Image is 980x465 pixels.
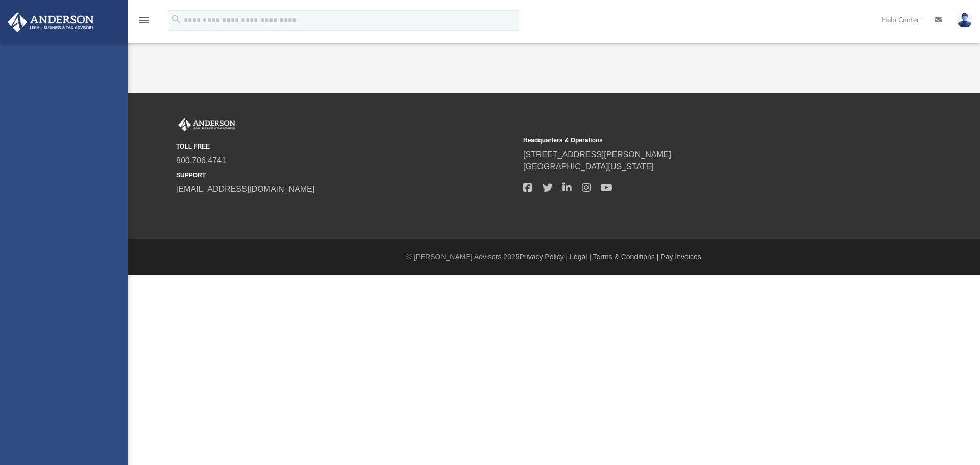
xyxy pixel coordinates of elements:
a: Privacy Policy | [520,253,568,261]
i: search [170,14,182,25]
small: Headquarters & Operations [523,136,863,145]
a: [GEOGRAPHIC_DATA][US_STATE] [523,162,654,171]
a: Legal | [570,253,591,261]
img: User Pic [957,13,972,28]
a: 800.706.4741 [176,156,226,165]
img: Anderson Advisors Platinum Portal [5,12,97,32]
a: menu [138,19,150,27]
small: SUPPORT [176,170,516,180]
img: Anderson Advisors Platinum Portal [176,118,237,132]
div: © [PERSON_NAME] Advisors 2025 [128,252,980,262]
i: menu [138,14,150,27]
a: Pay Invoices [660,253,701,261]
a: Terms & Conditions | [593,253,659,261]
a: [STREET_ADDRESS][PERSON_NAME] [523,150,671,159]
small: TOLL FREE [176,142,516,151]
a: [EMAIL_ADDRESS][DOMAIN_NAME] [176,185,314,193]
